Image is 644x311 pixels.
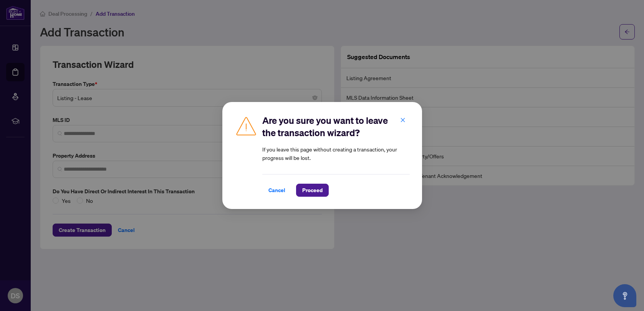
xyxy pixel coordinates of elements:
[302,184,323,196] span: Proceed
[262,184,291,197] button: Cancel
[262,114,410,139] h2: Are you sure you want to leave the transaction wizard?
[613,284,636,307] button: Open asap
[400,117,406,123] span: close
[262,145,410,162] article: If you leave this page without creating a transaction, your progress will be lost.
[296,184,329,197] button: Proceed
[268,184,285,196] span: Cancel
